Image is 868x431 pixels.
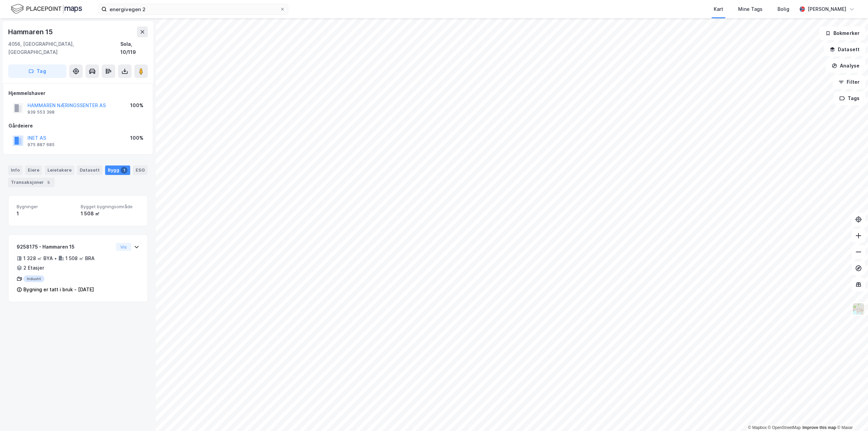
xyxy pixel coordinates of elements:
div: • [54,256,57,261]
div: Gårdeiere [8,122,147,130]
div: Bolig [777,5,789,13]
button: Tag [8,64,66,78]
div: 1 508 ㎡ BRA [65,254,95,262]
button: Filter [833,75,865,89]
div: Bygg [105,165,130,175]
button: Vis [116,243,131,251]
button: Tags [834,92,865,105]
a: Improve this map [803,425,836,430]
div: 1 [121,167,127,174]
div: 100% [130,101,143,110]
div: Transaksjoner [8,178,55,187]
span: Bygninger [17,204,75,210]
button: Bokmerker [820,26,865,40]
div: 9258175 - Hammaren 15 [17,243,113,251]
input: Søk på adresse, matrikkel, gårdeiere, leietakere eller personer [107,4,280,14]
img: logo.f888ab2527a4732fd821a326f86c7f29.svg [11,3,82,15]
span: Bygget bygningsområde [81,204,139,210]
div: 4056, [GEOGRAPHIC_DATA], [GEOGRAPHIC_DATA] [8,40,120,56]
div: Eiere [25,165,42,175]
div: Mine Tags [738,5,763,13]
div: 2 Etasjer [23,264,44,272]
div: Kart [714,5,723,13]
div: 100% [130,134,143,142]
div: ESG [133,165,147,175]
div: 975 887 685 [27,142,55,148]
iframe: Chat Widget [834,398,868,431]
a: Mapbox [748,425,767,430]
a: OpenStreetMap [768,425,801,430]
button: Analyse [826,59,865,73]
div: Hammaren 15 [8,26,54,37]
div: 939 553 398 [27,110,55,115]
button: Datasett [824,43,865,56]
div: 1 508 ㎡ [81,210,139,218]
div: [PERSON_NAME] [808,5,846,13]
div: Bygning er tatt i bruk - [DATE] [23,286,94,294]
div: 5 [45,179,52,186]
div: Datasett [77,165,102,175]
img: Z [852,302,865,315]
div: Info [8,165,22,175]
div: 1 328 ㎡ BYA [23,254,53,262]
div: 1 [17,210,75,218]
div: Hjemmelshaver [8,89,147,97]
div: Sola, 10/119 [120,40,148,56]
div: Leietakere [45,165,74,175]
